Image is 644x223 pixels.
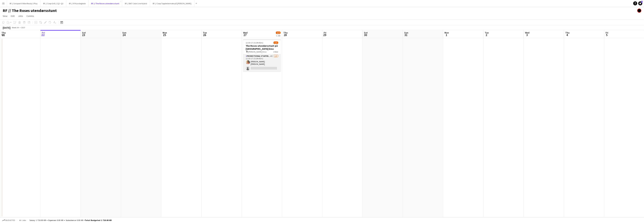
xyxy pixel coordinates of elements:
[525,31,529,34] span: Wed
[88,0,122,7] button: RF // The Roses utendørsstunt
[404,33,408,37] span: 31
[26,14,34,18] span: Comms
[273,51,278,53] span: 1 Role
[444,33,449,37] span: 1
[25,14,35,18] a: Comms
[565,31,570,34] span: Thu
[641,1,643,3] span: 1
[525,33,529,37] span: 3
[484,33,489,37] span: 2
[243,54,281,72] app-card-role: Promotional Staffing (Brand Ambassadors)4I1/212:30-17:15 (4h45m)[PERSON_NAME] [PERSON_NAME]
[323,33,326,37] span: 29
[122,31,126,34] span: Sun
[605,33,608,37] span: 5
[283,31,288,34] span: Thu
[565,33,570,37] span: 4
[324,31,326,34] span: Fri
[1,33,6,37] span: 21
[85,219,112,221] span: Total Budgeted 1 710.00 KR
[1,14,9,18] a: View
[638,1,642,5] a: 1
[276,34,280,37] div: 1 Job
[162,33,167,37] span: 25
[3,14,7,18] span: View
[283,33,288,37] span: 28
[444,31,449,34] span: Mon
[150,0,194,7] button: RF // Coop Toppledermøte på [PERSON_NAME]
[3,8,57,13] h1: RF // The Roses utendørsstunt
[9,14,16,18] a: Edit
[66,0,88,7] button: RF // VY Kundeglede
[41,33,45,37] span: 22
[485,31,489,34] span: Tue
[363,33,368,37] span: 30
[248,51,267,53] span: [PERSON_NAME] Kino
[11,14,15,18] span: Edit
[243,44,281,50] h3: The Roses utendørsstunt på [GEOGRAPHIC_DATA] kino
[11,26,20,29] span: Week 34
[40,0,66,7] button: RF // Coop Grill // Q2 -Q3
[606,31,608,34] span: Fri
[202,33,207,37] span: 26
[21,26,25,29] div: CEST
[29,219,112,221] div: Salary 1 710.00 KR + Expenses 0.00 KR + Subsistence 0.00 KR =
[404,31,408,34] span: Sun
[243,39,281,72] app-job-card: 12:30-17:15 (4h45m)1/2The Roses utendørsstunt på [GEOGRAPHIC_DATA] kino [PERSON_NAME] Kino1 RoleP...
[2,31,6,34] span: Thu
[5,219,15,221] span: Budgeted
[19,219,27,221] span: All jobs
[18,14,23,18] span: Jobs
[637,9,641,13] app-user-avatar: Hin Shing Cheung
[243,31,248,34] span: Wed
[203,31,207,34] span: Tue
[246,41,263,44] span: 12:30-17:15 (4h45m)
[243,33,248,37] span: 27
[364,31,368,34] span: Sat
[122,33,126,37] span: 24
[276,31,281,34] span: 1/2
[3,26,10,29] div: [DATE]
[163,31,167,34] span: Mon
[82,33,86,37] span: 23
[2,218,16,222] button: Budgeted
[273,41,278,44] span: 1/2
[42,31,45,34] span: Fri
[82,31,86,34] span: Sat
[17,14,24,18] a: Jobs
[122,0,150,7] button: RF // BAT Color Line Hybrid
[7,0,40,7] button: RF // Unisport X Nike Ready 2 Play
